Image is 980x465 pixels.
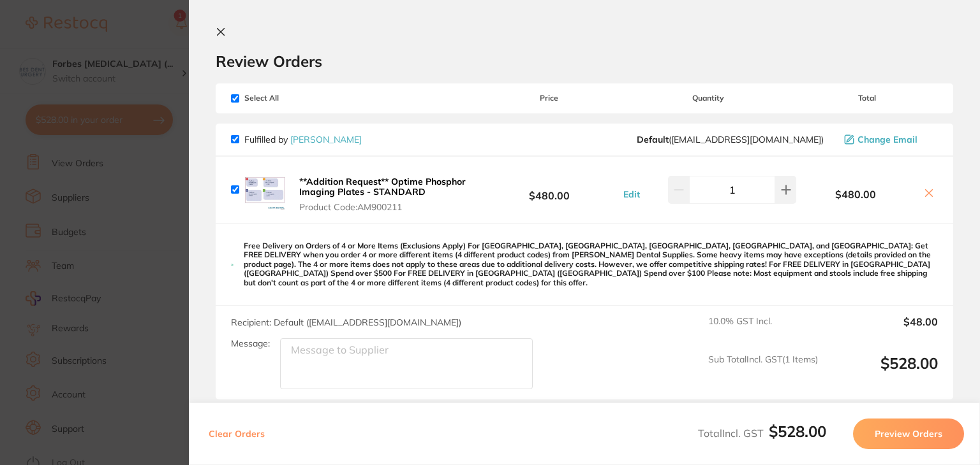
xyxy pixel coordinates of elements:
h2: Review Orders [216,52,953,71]
button: Clear Orders [205,418,269,449]
a: [PERSON_NAME] [290,134,362,145]
b: **Addition Request** Optime Phosphor Imaging Plates - STANDARD [299,176,466,197]
p: Free Delivery on Orders of 4 or More Items (Exclusions Apply) For [GEOGRAPHIC_DATA], [GEOGRAPHIC_... [244,241,938,287]
b: $528.00 [769,422,826,441]
span: save@adamdental.com.au [637,134,824,145]
b: $480.00 [479,178,620,201]
img: aG9qbzhtZw [244,169,285,210]
span: Change Email [857,134,917,145]
button: **Addition Request** Optime Phosphor Imaging Plates - STANDARD Product Code:AM900211 [295,176,479,213]
span: 10.0 % GST Incl. [708,316,818,344]
span: Total Incl. GST [698,427,826,440]
b: Default [637,134,669,145]
p: Fulfilled by [244,134,362,145]
output: $528.00 [828,354,938,389]
span: Select All [231,94,359,103]
label: Message: [231,338,270,349]
b: $480.00 [796,189,915,200]
span: Quantity [620,94,796,103]
button: Edit [620,189,644,200]
button: Preview Orders [853,418,964,449]
output: $48.00 [828,316,938,344]
span: Price [479,94,620,103]
button: Change Email [840,134,938,145]
span: Product Code: AM900211 [299,202,475,212]
span: Sub Total Incl. GST ( 1 Items) [708,354,818,389]
span: Recipient: Default ( [EMAIL_ADDRESS][DOMAIN_NAME] ) [231,317,461,328]
span: Total [796,94,938,103]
